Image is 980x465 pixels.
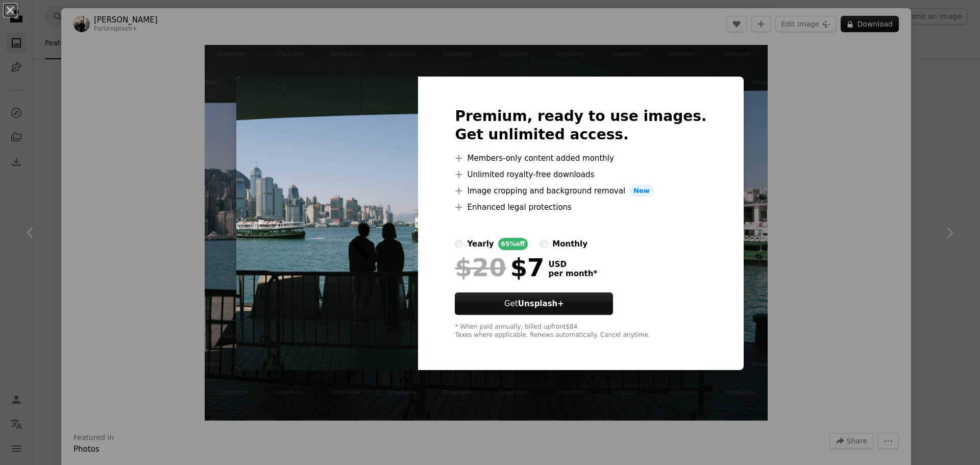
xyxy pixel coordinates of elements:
div: * When paid annually, billed upfront $84 Taxes where applicable. Renews automatically. Cancel any... [455,323,706,339]
div: 65% off [498,238,528,250]
img: premium_photo-1756177506560-3c7a796f32cc [236,77,418,371]
button: GetUnsplash+ [455,292,613,315]
li: Members-only content added monthly [455,152,706,164]
span: $20 [455,254,506,281]
input: monthly [540,240,548,248]
div: yearly [467,238,494,250]
span: New [629,185,654,197]
h2: Premium, ready to use images. Get unlimited access. [455,107,706,144]
li: Image cropping and background removal [455,185,706,197]
span: per month * [548,269,597,278]
li: Unlimited royalty-free downloads [455,168,706,181]
input: yearly65%off [455,240,463,248]
li: Enhanced legal protections [455,201,706,213]
div: monthly [552,238,587,250]
strong: Unsplash+ [518,299,564,308]
span: USD [548,260,597,269]
div: $7 [455,254,544,281]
